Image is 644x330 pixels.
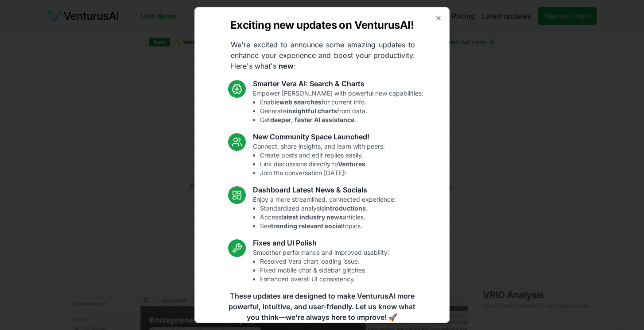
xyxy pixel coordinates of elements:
strong: web searches [279,98,322,106]
h3: Smarter Vera AI: Search & Charts [253,78,423,89]
h3: New Community Space Launched! [253,131,385,142]
h2: Exciting new updates on VenturusAI! [230,18,414,32]
strong: deeper, faster AI assistance [270,116,354,123]
strong: latest industry news [281,213,343,221]
li: Fixed mobile chat & sidebar glitches. [260,266,389,275]
h3: Dashboard Latest News & Socials [253,184,396,195]
li: Standardized analysis . [260,204,396,213]
li: Join the conversation [DATE]! [260,169,385,177]
p: Empower [PERSON_NAME] with powerful new capabilities: [253,89,423,124]
li: Generate from data. [260,107,423,115]
li: See topics. [260,222,396,230]
strong: new [279,61,294,70]
li: Link discussions directly to . [260,160,385,169]
p: These updates are designed to make VenturusAI more powerful, intuitive, and user-friendly. Let us... [223,291,421,322]
p: Enjoy a more streamlined, connected experience: [253,195,396,230]
strong: introductions [324,204,366,212]
strong: Ventures [338,160,365,168]
h3: Fixes and UI Polish [253,238,389,248]
li: Enhanced overall UI consistency. [260,275,389,284]
li: Resolved Vera chart loading issue. [260,257,389,266]
strong: insightful charts [287,107,337,115]
p: Smoother performance and improved usability: [253,248,389,284]
li: Create posts and edit replies easily. [260,151,385,160]
li: Enable for current info. [260,98,423,107]
p: We're excited to announce some amazing updates to enhance your experience and boost your producti... [224,39,422,71]
strong: trending relevant social [271,222,343,230]
li: Get . [260,115,423,124]
li: Access articles. [260,213,396,222]
p: Connect, share insights, and learn with peers: [253,142,385,177]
